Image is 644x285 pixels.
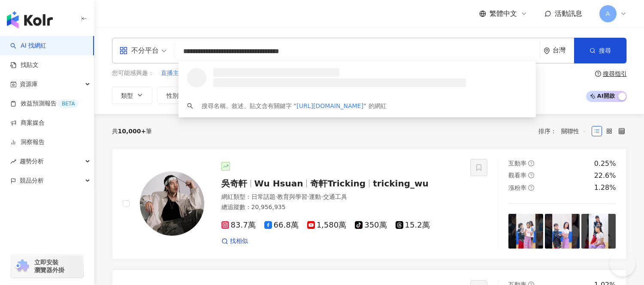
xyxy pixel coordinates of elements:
button: 類型 [112,87,152,104]
span: 83.7萬 [221,221,256,230]
span: 您可能感興趣： [112,69,154,78]
img: post-image [581,214,616,249]
img: post-image [508,214,543,249]
span: appstore [119,46,128,55]
span: 350萬 [355,221,387,230]
a: searchAI 找網紅 [10,42,46,50]
span: search [187,103,193,109]
a: KOL Avatar吳奇軒Wu Hsuan奇軒Trickingtricking_wu網紅類型：日常話題·教育與學習·運動·交通工具總追蹤數：20,956,93583.7萬66.8萬1,580萬3... [112,148,627,259]
a: 效益預測報告BETA [10,99,78,108]
a: 找貼文 [10,61,39,69]
span: 趨勢分析 [20,152,44,171]
span: · [321,193,323,200]
span: A [606,9,610,18]
span: Wu Hsuan [254,178,303,189]
span: 互動率 [508,160,526,167]
span: 立即安裝 瀏覽器外掛 [34,258,64,274]
span: question-circle [528,185,534,191]
span: 直播主 [161,69,179,78]
span: 性別 [166,92,178,99]
span: · [275,193,277,200]
div: 台灣 [553,47,574,54]
span: environment [544,48,550,54]
span: 資源庫 [20,75,38,94]
span: 10,000+ [118,128,146,135]
span: 關聯性 [561,124,587,138]
iframe: Help Scout Beacon - Open [610,251,635,276]
span: · [307,193,309,200]
span: question-circle [595,71,601,77]
a: 找相似 [221,237,248,246]
a: 商案媒合 [10,119,45,127]
span: 活動訊息 [555,9,582,18]
span: 競品分析 [20,171,44,190]
img: chrome extension [14,259,30,273]
span: 日常話題 [251,193,275,200]
span: 吳奇軒 [221,178,247,189]
span: 66.8萬 [264,221,299,230]
img: post-image [545,214,580,249]
span: 繁體中文 [490,9,517,18]
div: 總追蹤數 ： 20,956,935 [221,203,460,212]
div: 22.6% [594,171,616,180]
span: tricking_wu [373,178,429,189]
div: 搜尋指引 [603,70,627,77]
div: 0.25% [594,159,616,168]
span: 類型 [121,92,133,99]
span: question-circle [528,172,534,178]
div: 不分平台 [119,44,159,57]
div: 1.28% [594,183,616,192]
span: 1,580萬 [307,221,347,230]
button: 搜尋 [574,38,626,63]
div: 網紅類型 ： [221,193,460,201]
span: 觀看率 [508,172,526,179]
span: 運動 [309,193,321,200]
span: 找相似 [230,237,248,246]
button: 直播主 [160,69,179,78]
span: 交通工具 [323,193,347,200]
img: KOL Avatar [140,171,204,236]
div: 排序： [538,124,592,138]
div: 搜尋名稱、敘述、貼文含有關鍵字 “ ” 的網紅 [202,101,387,111]
span: 15.2萬 [396,221,430,230]
span: 漲粉率 [508,184,526,191]
span: rise [10,159,16,165]
div: 共 筆 [112,128,152,135]
a: chrome extension立即安裝 瀏覽器外掛 [11,255,83,278]
span: question-circle [528,160,534,166]
span: [URL][DOMAIN_NAME] [296,102,363,109]
button: 性別 [157,87,198,104]
span: 搜尋 [599,47,611,54]
img: logo [7,11,53,28]
span: 奇軒Tricking [310,178,366,189]
span: 教育與學習 [277,193,307,200]
a: 洞察報告 [10,138,45,147]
